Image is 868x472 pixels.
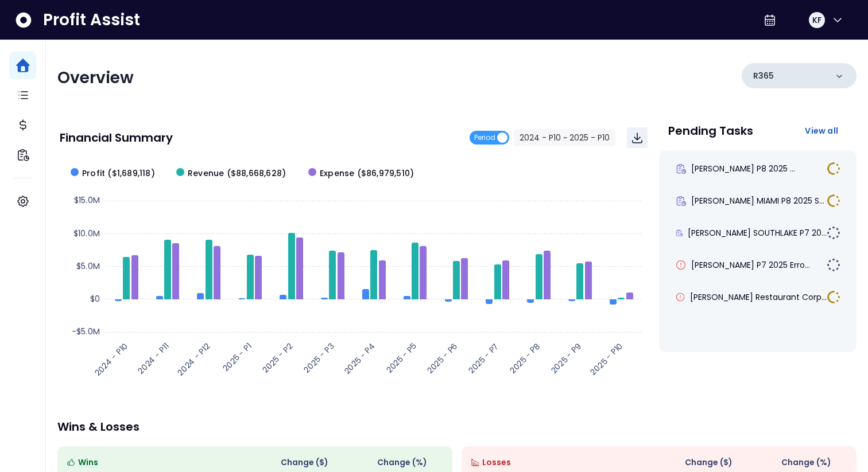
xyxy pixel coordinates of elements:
img: Not yet Started [827,258,840,272]
span: Wins [78,457,98,469]
text: 2025 - P1 [220,340,254,374]
span: [PERSON_NAME] MIAMI P8 2025 S... [691,195,824,206]
span: Change (%) [781,457,831,469]
span: Change (%) [377,457,427,469]
text: 2025 - P6 [424,340,460,376]
img: In Progress [827,290,840,304]
text: $15.0M [74,194,100,206]
text: 2025 - P10 [588,340,625,377]
text: 2025 - P4 [342,340,378,376]
text: 2025 - P3 [301,340,336,375]
p: Pending Tasks [668,125,753,136]
span: Revenue ($88,668,628) [188,167,286,180]
text: $5.0M [76,260,100,272]
text: $0 [90,293,100,305]
p: R365 [753,70,774,82]
span: Period [474,131,495,145]
span: [PERSON_NAME] Restaurant Corp... [690,291,827,303]
p: Financial Summary [60,132,173,143]
img: In Progress [827,194,840,208]
text: 2025 - P8 [507,340,542,376]
span: [PERSON_NAME] SOUTHLAKE P7 20... [688,227,827,239]
img: Not yet Started [827,226,840,240]
span: [PERSON_NAME] P8 2025 ... [691,163,795,174]
text: 2025 - P2 [260,340,295,375]
text: 2024 - P12 [175,340,213,378]
span: Change ( $ ) [281,457,328,469]
text: 2025 - P5 [383,340,418,375]
button: Download [627,127,648,148]
span: Profit Assist [43,10,140,30]
span: Expense ($86,979,510) [320,167,414,180]
span: Losses [482,457,511,469]
span: Change ( $ ) [685,457,733,469]
span: View all [805,125,838,136]
span: Overview [57,67,134,89]
text: -$5.0M [72,326,100,337]
text: 2025 - P7 [466,340,501,376]
span: KF [812,14,821,26]
span: Profit ($1,689,118) [82,167,155,180]
button: 2024 - P10 ~ 2025 - P10 [514,129,615,146]
text: 2025 - P9 [548,340,584,376]
p: Wins & Losses [57,421,857,432]
img: In Progress [827,162,840,175]
text: 2024 - P10 [92,340,130,378]
text: $10.0M [73,228,100,239]
text: 2024 - P11 [135,340,172,376]
span: [PERSON_NAME] P7 2025 Erro... [691,259,810,271]
button: View all [796,120,847,141]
